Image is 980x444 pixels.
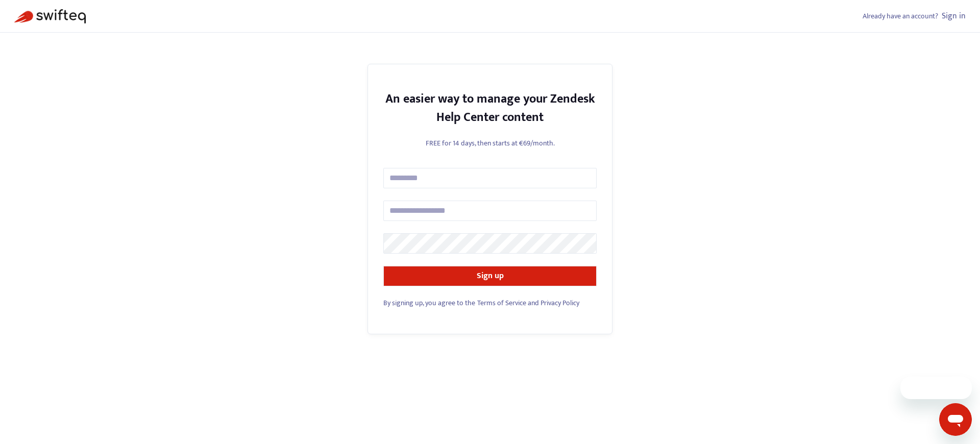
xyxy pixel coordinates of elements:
div: and [383,298,597,308]
img: Swifteq [14,9,86,23]
strong: Sign up [477,269,504,283]
strong: An easier way to manage your Zendesk Help Center content [385,89,595,128]
a: Sign in [942,9,966,23]
iframe: Button to launch messaging window [939,403,972,436]
span: Already have an account? [863,10,938,22]
p: FREE for 14 days, then starts at €69/month. [383,138,597,149]
iframe: Message from company [900,377,972,399]
span: By signing up, you agree to the [383,297,475,309]
a: Terms of Service [477,297,526,309]
button: Sign up [383,266,597,286]
a: Privacy Policy [541,297,579,309]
